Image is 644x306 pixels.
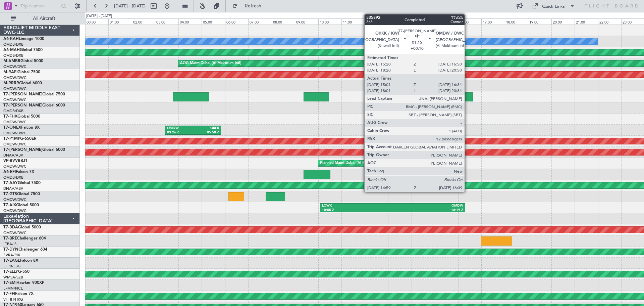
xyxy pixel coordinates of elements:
[3,203,16,207] span: T7-AIX
[3,103,65,107] a: T7-[PERSON_NAME]Global 6000
[7,13,73,24] button: All Aircraft
[3,281,44,285] a: T7-EMIHawker 900XP
[3,48,20,52] span: A6-MAH
[155,18,178,25] div: 03:00
[3,148,42,152] span: T7-[PERSON_NAME]
[481,18,504,25] div: 17:00
[528,18,551,25] div: 19:00
[17,16,71,21] span: All Aircraft
[248,18,271,25] div: 07:00
[3,53,23,58] a: OMDB/DXB
[542,3,565,10] div: Quick Links
[20,1,59,11] input: Trip Number
[3,70,17,74] span: M-RAFI
[3,159,28,163] a: VP-BVVBBJ1
[3,248,18,252] span: T7-DYN
[3,192,17,196] span: T7-GTS
[392,204,463,208] div: OMDW
[322,204,393,208] div: LOWK
[3,170,16,174] span: A6-EFI
[3,142,26,147] a: OMDW/DWC
[3,70,40,74] a: M-RAFIGlobal 7500
[3,115,40,119] a: T7-FHXGlobal 5000
[3,148,65,152] a: T7-[PERSON_NAME]Global 6000
[229,1,269,11] button: Refresh
[3,281,16,285] span: T7-EMI
[3,108,23,114] a: OMDB/DXB
[341,18,365,25] div: 11:00
[3,225,18,229] span: T7-BDA
[3,292,15,296] span: T7-FFI
[3,64,26,69] a: OMDW/DWC
[3,236,46,241] a: T7-BREChallenger 604
[3,81,19,85] span: M-RRRR
[392,208,463,213] div: 16:19 Z
[193,130,219,135] div: 05:50 Z
[3,192,40,196] a: T7-GTSGlobal 7500
[3,126,21,130] span: T7-ONEX
[3,242,18,247] a: LTBA/ISL
[3,181,18,185] span: T7-AAY
[458,18,481,25] div: 16:00
[3,175,23,180] a: OMDB/DXB
[132,18,155,25] div: 02:00
[193,126,219,131] div: ORER
[3,197,26,202] a: OMDW/DWC
[3,103,42,107] span: T7-[PERSON_NAME]
[3,270,30,274] a: T7-ELLYG-550
[598,18,621,25] div: 22:00
[3,137,20,141] span: T7-P1MP
[412,18,435,25] div: 14:00
[114,3,146,9] span: [DATE] - [DATE]
[3,230,26,235] a: OMDW/DWC
[225,18,248,25] div: 06:00
[388,18,411,25] div: 13:00
[529,1,578,11] button: Quick Links
[3,270,18,274] span: T7-ELLY
[322,208,393,213] div: 10:05 Z
[318,18,341,25] div: 10:00
[3,225,41,229] a: T7-BDAGlobal 5000
[167,130,193,135] div: 03:26 Z
[3,253,20,258] a: EVRA/RIX
[3,37,44,41] a: A6-KAHLineage 1000
[3,115,17,119] span: T7-FHX
[3,259,20,263] span: T7-EAGL
[435,18,458,25] div: 15:00
[3,264,21,269] a: LFPB/LBG
[3,286,23,291] a: LFMN/NCE
[272,18,295,25] div: 08:00
[295,18,318,25] div: 09:00
[3,275,23,280] a: WMSA/SZB
[3,208,26,213] a: OMDW/DWC
[3,181,41,185] a: T7-AAYGlobal 7500
[3,203,39,207] a: T7-AIXGlobal 5000
[365,18,388,25] div: 12:00
[108,18,131,25] div: 01:00
[3,75,26,80] a: OMDW/DWC
[3,164,26,169] a: OMDW/DWC
[3,248,47,252] a: T7-DYNChallenger 604
[239,4,267,8] span: Refresh
[3,59,43,63] a: M-AMBRGlobal 5000
[3,86,26,91] a: OMDW/DWC
[3,236,17,241] span: T7-BRE
[3,137,37,141] a: T7-P1MPG-650ER
[3,170,34,174] a: A6-EFIFalcon 7X
[3,97,26,102] a: OMDW/DWC
[3,159,18,163] span: VP-BVV
[180,58,241,69] div: AOG Maint Dubai (Al Maktoum Intl)
[551,18,575,25] div: 20:00
[202,18,225,25] div: 05:00
[575,18,598,25] div: 21:00
[320,158,386,168] div: Planned Maint Dubai (Al Maktoum Intl)
[3,42,23,47] a: OMDB/DXB
[3,126,40,130] a: T7-ONEXFalcon 8X
[3,186,23,191] a: DNAA/ABV
[3,37,19,41] span: A6-KAH
[3,48,43,52] a: A6-MAHGlobal 7500
[3,131,26,136] a: OMDW/DWC
[3,81,42,85] a: M-RRRRGlobal 6000
[178,18,202,25] div: 04:00
[505,18,528,25] div: 18:00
